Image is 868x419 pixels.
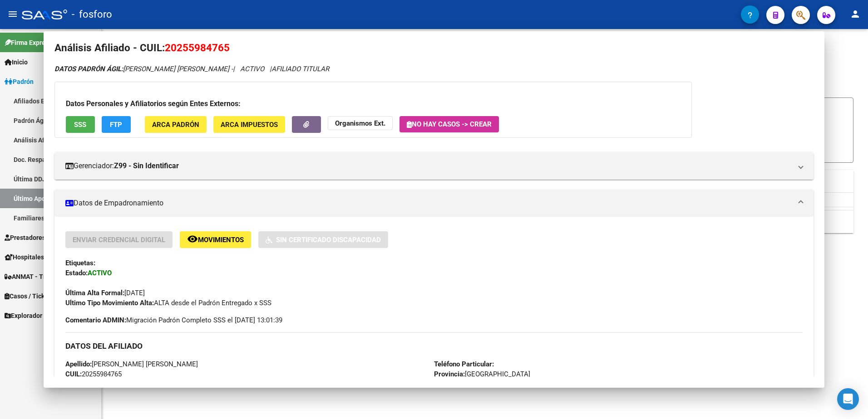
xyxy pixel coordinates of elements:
[54,65,123,73] strong: DATOS PADRÓN ÁGIL:
[74,121,86,129] span: SSS
[5,291,54,301] span: Casos / Tickets
[65,198,792,209] mat-panel-title: Datos de Empadronamiento
[102,116,131,133] button: FTP
[66,98,681,109] h3: Datos Personales y Afiliatorios según Entes Externos:
[221,121,278,129] span: ARCA Impuestos
[145,116,207,133] button: ARCA Padrón
[399,116,499,132] button: No hay casos -> Crear
[54,190,814,217] mat-expansion-panel-header: Datos de Empadronamiento
[65,231,173,248] button: Enviar Credencial Digital
[54,152,814,180] mat-expansion-panel-header: Gerenciador:Z99 - Sin Identificar
[213,116,285,133] button: ARCA Impuestos
[54,65,329,73] i: | ACTIVO |
[152,121,199,129] span: ARCA Padrón
[65,289,145,297] span: [DATE]
[66,116,95,133] button: SSS
[258,231,388,248] button: Sin Certificado Discapacidad
[65,299,271,307] span: ALTA desde el Padrón Entregado x SSS
[328,116,393,130] button: Organismos Ext.
[65,341,803,351] h3: DATOS DEL AFILIADO
[5,252,70,262] span: Hospitales Públicos
[276,236,381,244] span: Sin Certificado Discapacidad
[65,360,198,368] span: [PERSON_NAME] [PERSON_NAME]
[180,231,251,248] button: Movimientos
[73,236,165,244] span: Enviar Credencial Digital
[407,120,492,128] span: No hay casos -> Crear
[110,121,122,129] span: FTP
[187,234,198,244] mat-icon: remove_red_eye
[72,5,112,24] span: - fosforo
[7,9,18,19] mat-icon: menu
[434,360,494,368] strong: Teléfono Particular:
[54,65,233,73] span: [PERSON_NAME] [PERSON_NAME] -
[5,311,77,321] span: Explorador de Archivos
[65,299,154,307] strong: Ultimo Tipo Movimiento Alta:
[5,57,28,67] span: Inicio
[5,233,87,243] span: Prestadores / Proveedores
[65,259,95,267] strong: Etiquetas:
[65,315,282,325] span: Migración Padrón Completo SSS el [DATE] 13:01:39
[5,272,76,282] span: ANMAT - Trazabilidad
[65,360,92,368] strong: Apellido:
[65,161,792,171] mat-panel-title: Gerenciador:
[54,40,814,56] h2: Análisis Afiliado - CUIL:
[837,388,859,410] div: Open Intercom Messenger
[88,269,112,277] strong: ACTIVO
[165,42,230,54] span: 20255984765
[65,269,88,277] strong: Estado:
[65,370,82,378] strong: CUIL:
[65,289,124,297] strong: Última Alta Formal:
[65,370,122,378] span: 20255984765
[5,38,52,48] span: Firma Express
[114,161,179,171] strong: Z99 - Sin Identificar
[198,236,244,244] span: Movimientos
[850,9,861,19] mat-icon: person
[335,119,385,127] strong: Organismos Ext.
[434,370,465,378] strong: Provincia:
[65,316,126,324] strong: Comentario ADMIN:
[434,370,530,378] span: [GEOGRAPHIC_DATA]
[271,65,329,73] span: AFILIADO TITULAR
[5,77,34,87] span: Padrón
